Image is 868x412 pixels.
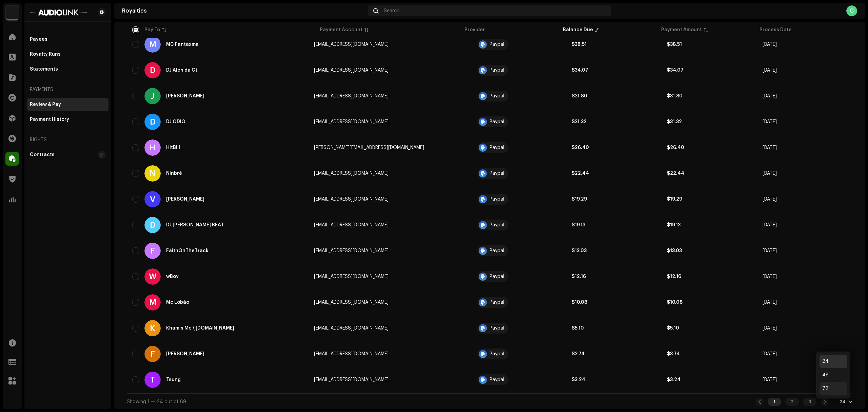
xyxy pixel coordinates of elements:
re-a-nav-header: Payments [27,81,108,98]
div: C [846,5,857,16]
span: brenobertolinii@gmail.com [314,171,389,176]
re-m-nav-item: Contracts [27,148,108,162]
span: Oct 10, 2025 [763,42,777,47]
div: Fred de Amar [166,352,204,356]
div: HitBill [166,145,180,150]
re-m-nav-item: Review & Pay [27,98,108,111]
div: Jean Furquim [166,94,204,98]
span: $34.07 [667,68,684,73]
span: Oct 10, 2025 [763,197,777,202]
span: Showing 1 — 24 out of 69 [127,399,186,404]
div: 48 [820,368,847,382]
strong: $31.32 [667,119,682,124]
span: Oct 10, 2025 [763,68,777,73]
span: $31.80 [667,94,683,98]
div: Paypal [490,326,504,331]
strong: $12.16 [667,274,681,279]
span: guilherme@hitbill.com.br [314,145,424,150]
span: realtrapsquad@gmail.com [314,352,389,356]
strong: $3.24 [667,377,680,382]
span: Paypal [476,323,560,334]
span: Paypal [476,374,560,385]
strong: $13.03 [572,248,587,253]
span: $19.29 [572,197,587,202]
div: Paypal [490,223,504,227]
div: 2 [785,398,799,406]
strong: $31.80 [572,94,587,98]
span: $3.74 [572,352,585,356]
span: $19.13 [667,223,680,227]
strong: $22.44 [667,171,684,176]
re-m-nav-item: Payees [27,33,108,46]
span: thiagolimma56@gmail.com [314,377,389,382]
span: Search [384,8,399,14]
img: 1601779f-85bc-4fc7-87b8-abcd1ae7544a [30,8,87,16]
div: Royalty Runs [30,52,61,57]
span: $12.16 [572,274,586,279]
div: Paypal [490,171,504,176]
div: D [144,62,161,78]
strong: $38.51 [572,42,587,47]
span: $3.74 [667,352,680,356]
span: VITTORMOTTAOFC@GMAIL.COM [314,197,389,202]
div: D [144,217,161,233]
span: renatoo7@hotmail.com.br [314,326,389,331]
strong: $5.10 [572,326,584,331]
div: K [144,320,161,336]
div: Paypal [490,274,504,279]
div: Paypal [490,197,504,202]
div: Ninbrê [166,171,182,176]
strong: $34.07 [572,68,588,73]
div: Paypal [490,94,504,98]
span: jeanfurquimcine@gmail.com [314,94,389,98]
span: Oct 10, 2025 [763,94,777,98]
div: Mc Lobão [166,300,189,305]
div: Paypal [490,42,504,47]
span: $10.08 [572,300,587,305]
div: M [144,294,161,311]
div: 1 [768,398,781,406]
div: W [144,268,161,285]
div: Contracts [30,152,55,157]
span: Paypal [476,194,560,205]
div: Paypal [490,300,504,305]
div: Tsung [166,377,181,382]
span: Oct 10, 2025 [763,145,777,150]
div: Payment Account [320,26,362,33]
div: D [144,114,161,130]
div: M [144,36,161,53]
strong: $19.29 [667,197,682,202]
div: 72 [820,382,847,395]
span: leandroalexandrebatistajunior@gmail.com [314,42,389,47]
span: Oct 10, 2025 [763,300,777,305]
span: $19.13 [572,223,585,227]
strong: $22.44 [572,171,589,176]
span: Paypal [476,168,560,179]
strong: $31.32 [572,119,587,124]
strong: $38.51 [667,42,682,47]
div: Paypal [490,68,504,73]
div: DJ DANILINHO BEAT [166,223,224,227]
span: Oct 10, 2025 [763,248,777,253]
re-m-nav-item: Statements [27,62,108,76]
div: V [144,191,161,207]
span: Paypal [476,245,560,256]
span: $3.24 [572,377,585,382]
span: realmclobao@gmail.com [314,300,389,305]
div: FaithOnTheTrack [166,248,209,253]
strong: $10.08 [667,300,683,305]
div: F [144,243,161,259]
div: Paypal [490,145,504,150]
strong: $13.03 [667,248,682,253]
